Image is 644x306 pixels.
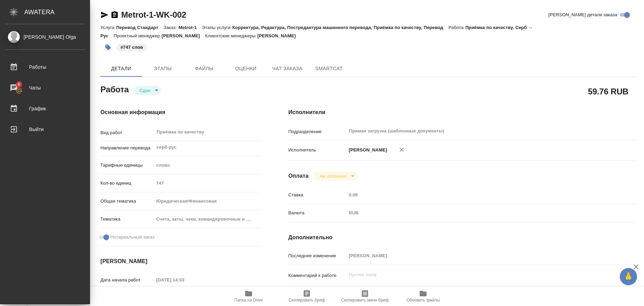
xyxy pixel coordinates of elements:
p: Этапы услуги [202,25,232,30]
p: Последнее изменение [288,252,347,259]
button: Не оплачена [317,173,348,179]
p: Комментарий к работе [288,272,347,279]
button: Скопировать бриф [278,287,336,306]
a: Работы [2,58,88,76]
p: Вид работ [100,129,154,136]
input: Пустое поле [346,251,607,261]
button: Сдан [137,87,152,93]
div: Сдан [134,86,161,95]
span: 🙏 [623,269,634,284]
span: Детали [105,64,138,73]
p: Направление перевода [100,145,154,151]
span: Чат заказа [271,64,304,73]
button: Удалить исполнителя [394,142,409,157]
button: Скопировать ссылку [110,11,119,19]
span: Скопировать мини-бриф [341,298,388,303]
div: График [5,103,85,114]
button: Скопировать мини-бриф [336,287,394,306]
div: Счета, акты, чеки, командировочные и таможенные документы [154,213,260,225]
div: Чаты [5,83,85,93]
p: Проектный менеджер [114,33,161,38]
p: Клиентские менеджеры [205,33,258,38]
div: Сдан [314,171,357,181]
p: #747 слов [120,44,143,51]
span: Нотариальный заказ [110,234,154,241]
h4: Оплата [288,172,309,180]
p: [PERSON_NAME] [162,33,205,38]
p: Дата начала работ [100,277,154,284]
h2: Работа [100,83,129,95]
h4: Основная информация [100,108,261,117]
div: RUB [346,207,607,219]
a: Выйти [2,121,88,138]
p: Ставка [288,192,347,198]
button: Обновить файлы [394,287,452,306]
span: Оценки [229,64,262,73]
p: Работа [448,25,465,30]
h4: [PERSON_NAME] [100,257,261,266]
div: Выйти [5,124,85,135]
input: Пустое поле [154,178,260,188]
button: Папка на Drive [220,287,278,306]
p: [PERSON_NAME] [257,33,301,38]
div: слово [154,159,260,171]
p: Кол-во единиц [100,180,154,187]
input: Пустое поле [154,275,214,285]
p: Услуга [100,25,116,30]
h2: 59.76 RUB [588,85,628,97]
div: Юридическая/Финансовая [154,195,260,207]
p: Подразделение [288,128,347,135]
p: Валюта [288,210,347,216]
p: Общая тематика [100,198,154,205]
button: 🙏 [620,268,637,285]
span: Папка на Drive [234,298,263,303]
p: Заказ: [163,25,178,30]
button: Добавить тэг [100,40,116,55]
span: 6 [14,81,24,88]
p: Metrot-1 [179,25,202,30]
h4: Исполнители [288,108,636,117]
p: Перевод Стандарт [116,25,163,30]
div: AWATERA [24,5,90,19]
span: Файлы [188,64,221,73]
span: Этапы [146,64,179,73]
p: Тематика [100,216,154,223]
span: SmartCat [312,64,346,73]
p: Тарифные единицы [100,162,154,169]
button: Скопировать ссылку для ЯМессенджера [100,11,109,19]
p: Исполнитель [288,147,347,154]
h4: Дополнительно [288,233,636,242]
span: Обновить файлы [406,298,440,303]
div: Работы [5,62,85,72]
a: График [2,100,88,117]
p: Корректура, Редактура, Постредактура машинного перевода, Приёмка по качеству, Перевод [232,25,448,30]
div: [PERSON_NAME] Olga [5,33,85,41]
input: Пустое поле [346,190,607,200]
span: Скопировать бриф [288,298,325,303]
span: [PERSON_NAME] детали заказа [548,11,617,18]
p: [PERSON_NAME] [346,147,387,154]
a: 6Чаты [2,79,88,96]
a: Metrot-1-WK-002 [121,10,186,19]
